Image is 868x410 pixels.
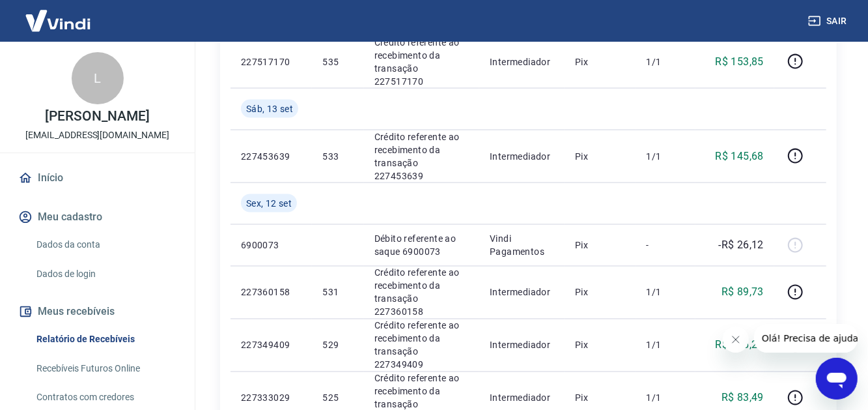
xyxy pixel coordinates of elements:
[754,324,858,353] iframe: Mensagem da empresa
[322,339,353,352] p: 529
[241,392,301,405] p: 227333029
[31,355,179,382] a: Recebíveis Futuros Online
[241,239,301,252] p: 6900073
[241,55,301,68] p: 227517170
[490,286,554,299] p: Intermediador
[716,338,764,353] p: R$ 106,24
[575,150,626,163] p: Pix
[647,55,685,68] p: 1/1
[716,149,764,164] p: R$ 145,68
[72,52,124,104] div: L
[374,267,469,319] p: Crédito referente ao recebimento da transação 227360158
[575,55,626,68] p: Pix
[816,358,858,400] iframe: Botão para abrir a janela de mensagens
[31,231,179,258] a: Dados da conta
[241,286,301,299] p: 227360158
[647,392,685,405] p: 1/1
[490,150,554,163] p: Intermediador
[805,9,852,33] button: Sair
[723,327,749,353] iframe: Fechar mensagem
[246,197,292,210] span: Sex, 12 set
[374,36,469,88] p: Crédito referente ao recebimento da transação 227517170
[721,285,764,300] p: R$ 89,73
[490,232,554,258] p: Vindi Pagamentos
[25,128,169,142] p: [EMAIL_ADDRESS][DOMAIN_NAME]
[647,339,685,352] p: 1/1
[16,1,100,40] img: Vindi
[31,261,179,287] a: Dados de login
[31,326,179,353] a: Relatório de Recebíveis
[575,286,626,299] p: Pix
[246,102,293,115] span: Sáb, 13 set
[575,339,626,352] p: Pix
[647,239,685,252] p: -
[575,239,626,252] p: Pix
[16,203,179,231] button: Meu cadastro
[490,339,554,352] p: Intermediador
[716,54,764,70] p: R$ 153,85
[647,150,685,163] p: 1/1
[721,390,764,406] p: R$ 83,49
[241,150,301,163] p: 227453639
[490,55,554,68] p: Intermediador
[16,297,179,326] button: Meus recebíveis
[8,9,109,20] span: Olá! Precisa de ajuda?
[374,232,469,258] p: Débito referente ao saque 6900073
[322,150,353,163] p: 533
[16,164,179,192] a: Início
[322,286,353,299] p: 531
[374,319,469,372] p: Crédito referente ao recebimento da transação 227349409
[322,55,353,68] p: 535
[575,392,626,405] p: Pix
[647,286,685,299] p: 1/1
[45,110,149,123] p: [PERSON_NAME]
[322,392,353,405] p: 525
[241,339,301,352] p: 227349409
[374,130,469,183] p: Crédito referente ao recebimento da transação 227453639
[719,237,764,253] p: -R$ 26,12
[490,392,554,405] p: Intermediador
